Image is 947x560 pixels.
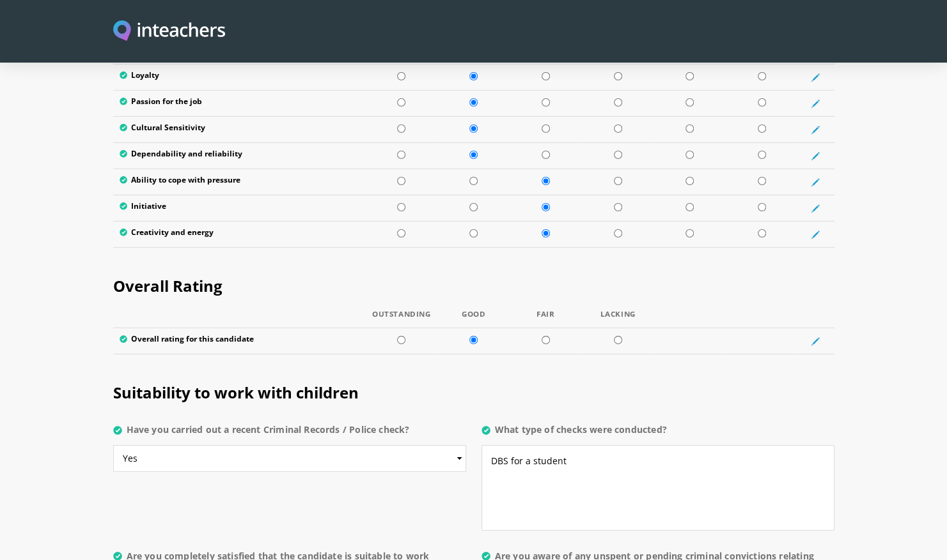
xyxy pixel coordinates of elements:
label: Loyalty [120,71,359,84]
label: Cultural Sensitivity [120,123,359,136]
th: Fair [510,310,582,328]
span: Suitability to work with children [113,382,359,403]
th: Lacking [582,310,654,328]
label: Ability to cope with pressure [120,176,359,188]
img: Inteachers [113,20,226,43]
label: Have you carried out a recent Criminal Records / Police check? [113,422,466,445]
label: What type of checks were conducted? [481,422,834,445]
th: Good [437,310,510,328]
a: Visit this site's homepage [113,20,226,43]
label: Creativity and energy [120,228,359,241]
label: Dependability and reliability [120,149,359,162]
th: Outstanding [365,310,437,328]
label: Initiative [120,202,359,215]
label: Passion for the job [120,97,359,110]
span: Overall Rating [113,275,223,296]
label: Overall rating for this candidate [120,335,359,347]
